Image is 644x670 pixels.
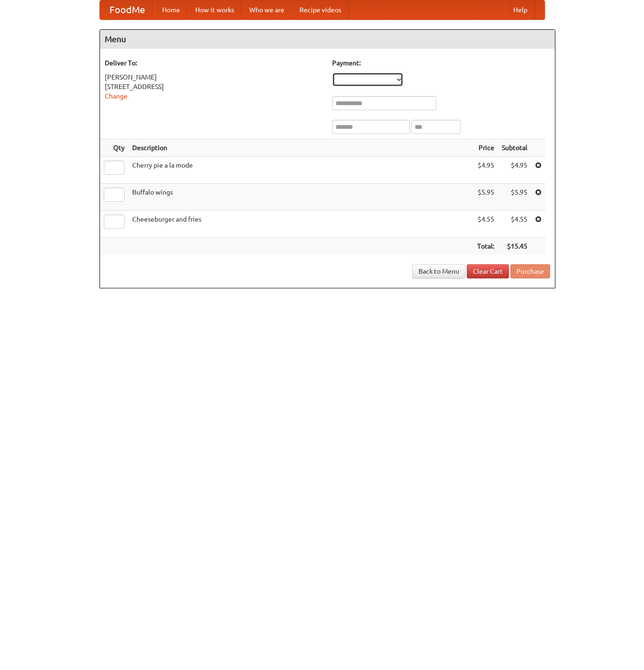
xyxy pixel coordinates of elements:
[128,184,473,211] td: Buffalo wings
[128,139,473,157] th: Description
[188,0,242,19] a: How it works
[506,0,535,19] a: Help
[105,58,323,68] h5: Deliver To:
[100,30,555,49] h4: Menu
[128,211,473,238] td: Cheeseburger and fries
[498,139,531,157] th: Subtotal
[105,92,127,100] a: Change
[498,157,531,184] td: $4.95
[473,157,498,184] td: $4.95
[498,238,531,255] th: $15.45
[128,157,473,184] td: Cherry pie a la mode
[498,211,531,238] td: $4.55
[467,264,509,278] a: Clear Cart
[473,184,498,211] td: $5.95
[412,264,465,278] a: Back to Menu
[473,139,498,157] th: Price
[473,238,498,255] th: Total:
[510,264,550,278] button: Purchase
[242,0,292,19] a: Who we are
[292,0,349,19] a: Recipe videos
[105,82,323,91] div: [STREET_ADDRESS]
[100,139,128,157] th: Qty
[332,58,550,68] h5: Payment:
[105,72,323,82] div: [PERSON_NAME]
[100,0,154,19] a: FoodMe
[473,211,498,238] td: $4.55
[498,184,531,211] td: $5.95
[154,0,188,19] a: Home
